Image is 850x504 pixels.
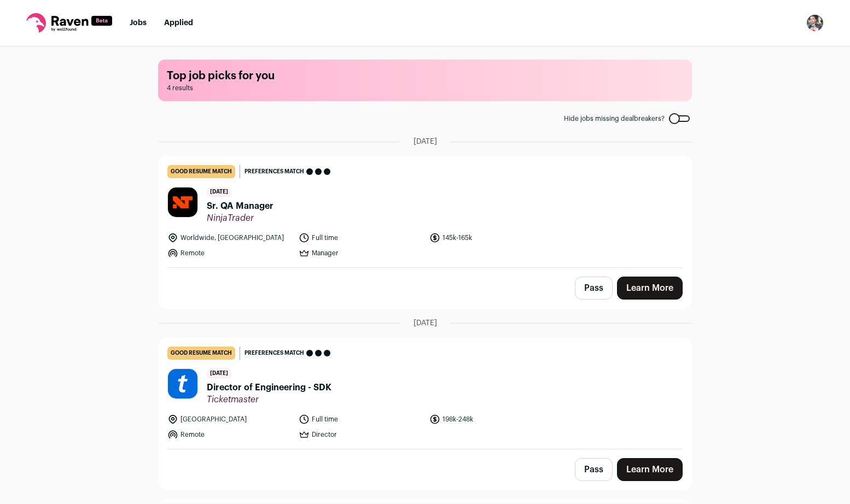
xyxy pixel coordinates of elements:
[299,429,423,440] li: Director
[299,414,423,425] li: Full time
[167,429,292,440] li: Remote
[167,232,292,243] li: Worldwide, [GEOGRAPHIC_DATA]
[167,165,235,178] div: good resume match
[159,156,691,267] a: good resume match Preferences match [DATE] Sr. QA Manager NinjaTrader Worldwide, [GEOGRAPHIC_DATA...
[159,338,691,449] a: good resume match Preferences match [DATE] Director of Engineering - SDK Ticketmaster [GEOGRAPHIC...
[299,232,423,243] li: Full time
[207,368,231,379] span: [DATE]
[244,348,304,359] span: Preferences match
[207,213,273,224] span: NinjaTrader
[167,68,683,84] h1: Top job picks for you
[167,347,235,360] div: good resume match
[207,200,273,213] span: Sr. QA Manager
[575,458,613,481] button: Pass
[207,381,331,394] span: Director of Engineering - SDK
[806,14,824,32] button: Open dropdown
[167,414,292,425] li: [GEOGRAPHIC_DATA]
[429,414,554,425] li: 198k-248k
[299,248,423,259] li: Manager
[167,248,292,259] li: Remote
[207,394,331,405] span: Ticketmaster
[167,84,683,92] span: 4 results
[164,19,193,27] a: Applied
[564,114,665,123] span: Hide jobs missing dealbreakers?
[806,14,824,32] img: 17081191-medium_jpg
[130,19,147,27] a: Jobs
[575,277,613,300] button: Pass
[207,187,231,197] span: [DATE]
[429,232,554,243] li: 145k-165k
[168,187,197,217] img: c6303a63931cea4c092b9b6c397e0e101657c4c2ad67bf97f01d29a40e35fe42.jpg
[414,136,437,147] span: [DATE]
[617,277,683,300] a: Learn More
[414,318,437,329] span: [DATE]
[168,369,197,398] img: 0b067fe3eb356432afaf9c3ac9ed99514e889f7b1b02c53290f1886fb2cf3dc7.jpg
[244,166,304,177] span: Preferences match
[617,458,683,481] a: Learn More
